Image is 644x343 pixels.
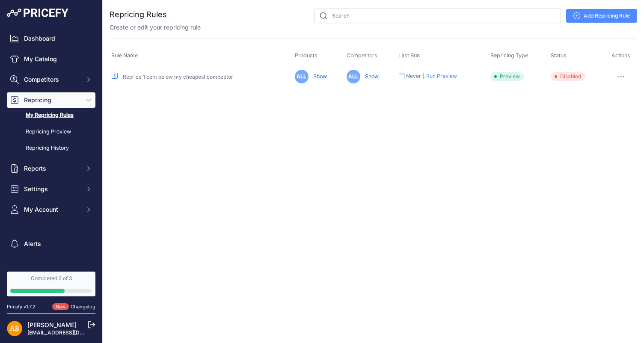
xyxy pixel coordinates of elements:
span: My Account [24,205,80,214]
span: ALL [347,70,360,83]
a: Dashboard [7,31,95,46]
button: Repricing [7,92,95,108]
span: Rule Name [111,52,138,59]
span: ALL [295,70,309,83]
span: Products [295,52,318,59]
button: My Account [7,202,95,217]
span: Repricing Type [490,52,528,59]
a: [EMAIL_ADDRESS][DOMAIN_NAME] [27,329,117,336]
button: Settings [7,181,95,197]
div: Completed 2 of 3 [10,275,92,282]
a: Completed 2 of 3 [7,272,95,296]
span: Preview [490,72,524,81]
img: Pricefy Logo [7,9,68,17]
a: Show [310,73,327,80]
span: New [52,303,69,310]
a: Show [362,73,379,80]
div: | [422,73,425,80]
span: Competitors [347,52,377,59]
button: Competitors [7,72,95,87]
a: Alerts [7,236,95,251]
span: Repricing [24,96,80,104]
a: My Repricing Rules [7,108,95,123]
div: Never [405,73,422,80]
span: Status [551,52,567,59]
span: Reports [24,164,80,173]
a: Repricing History [7,141,95,156]
span: Competitors [24,75,80,84]
a: Add Repricing Rule [566,9,637,23]
a: Repricing Preview [7,124,95,139]
span: Settings [24,185,80,193]
p: Create or edit your repricing rule [110,23,201,32]
a: [PERSON_NAME] [27,321,77,328]
a: Changelog [71,304,95,310]
span: Actions [611,52,630,59]
input: Search [315,9,561,23]
div: Pricefy v1.7.2 [7,303,36,310]
span: Last Run [398,52,420,59]
nav: Sidebar [7,31,95,284]
a: My Catalog [7,51,95,67]
h2: Repricing Rules [110,9,167,21]
button: Run Preview [426,73,457,80]
span: Disabled [551,72,585,81]
a: Reprice 1 cent below my cheapest competitor [123,74,233,80]
button: Reports [7,161,95,176]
